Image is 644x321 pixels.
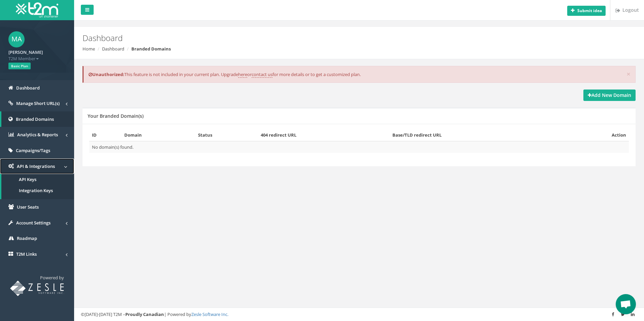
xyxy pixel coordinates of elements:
[83,46,95,52] a: Home
[252,71,272,78] a: contact us
[8,63,31,69] span: Basic Plan
[16,251,37,257] span: T2M Links
[565,129,629,141] th: Action
[19,176,36,182] span: API Keys
[17,132,58,138] span: Analytics & Reports
[16,116,54,122] span: Branded Domains
[83,66,636,83] div: This feature is not included in your current plan. Upgrade or for more details or to get a custom...
[583,90,636,101] a: Add New Domain
[8,47,66,62] a: [PERSON_NAME] T2M Member
[577,8,602,13] b: Submit idea
[195,129,258,141] th: Status
[588,92,631,98] strong: Add New Domain
[83,34,542,42] h2: Dashboard
[10,281,64,296] img: T2M URL Shortener powered by Zesle Software Inc.
[17,235,37,241] span: Roadmap
[17,204,39,210] span: User Seats
[81,311,637,318] div: ©[DATE]-[DATE] T2M – | Powered by
[40,275,64,281] span: Powered by
[8,56,66,62] span: T2M Member
[616,294,636,314] div: Open chat
[131,46,171,52] strong: Branded Domains
[16,2,58,17] img: T2M
[102,46,124,52] a: Dashboard
[390,129,565,141] th: Base/TLD redirect URL
[16,147,50,153] span: Campaigns/Tags
[89,71,124,77] b: Unauthorized:
[16,220,51,226] span: Account Settings
[1,185,74,196] a: Integration Keys
[88,113,143,118] h5: Your Branded Domain(s)
[567,6,606,16] button: Submit idea
[626,71,631,78] button: ×
[16,100,60,106] span: Manage Short URL(s)
[191,311,228,317] a: Zesle Software Inc.
[125,311,164,317] strong: Proudly Canadian
[122,129,195,141] th: Domain
[16,85,40,91] span: Dashboard
[258,129,390,141] th: 404 redirect URL
[8,49,43,55] strong: [PERSON_NAME]
[17,163,55,169] span: API & Integrations
[89,129,122,141] th: ID
[8,31,25,47] span: MA
[238,71,247,78] a: here
[19,187,53,193] span: Integration Keys
[89,141,629,153] td: No domain(s) found.
[1,174,74,185] a: API Keys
